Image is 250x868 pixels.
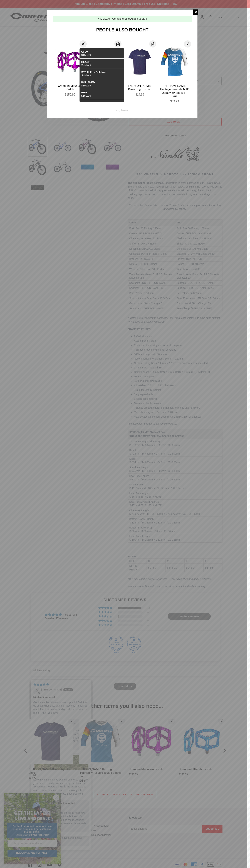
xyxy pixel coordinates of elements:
[135,93,144,96] span: $14.99
[80,99,124,109] li: $159.99
[160,47,189,77] img: Canfield-Hertiage-Jersey-Blue-Front_large.jpg
[55,47,85,77] img: Canfield-Crampon-Mountain-Purple-Shopify_large.jpg
[65,93,75,96] span: $159.99
[116,106,129,113] div: No, thanks.
[55,84,85,91] div: Crampon Mountain Pedals
[98,17,147,21] div: NIMBLE 9 - Complete Bike Added to cart!
[80,69,124,79] li: Sold out
[53,27,192,37] div: People Also Bought
[81,71,107,74] strong: STEALTH - Sold out
[125,84,155,91] div: [PERSON_NAME] Bikes Logo T-Shirt
[90,47,120,77] img: Canfield-Crampon-Ultimate-Blue_large.jpg
[160,84,189,98] div: [PERSON_NAME] Heritage Freeride MTB Jersey 3/4 Sleeve - Blue
[170,100,179,103] span: $49.99
[80,79,124,89] li: $159.99
[80,59,124,69] li: Sold out
[80,89,124,99] li: $159.99
[80,48,124,59] li: $159.99
[125,47,155,77] img: CANFIELD-LOGO-TEE-BLUE-SHOPIFY_large.jpg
